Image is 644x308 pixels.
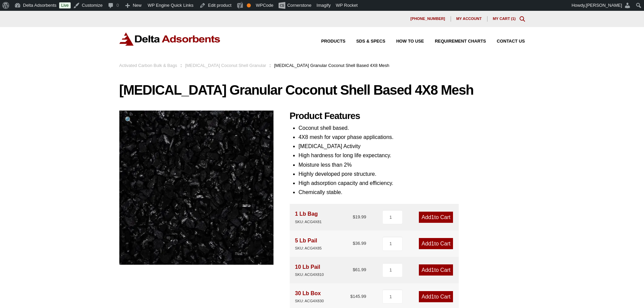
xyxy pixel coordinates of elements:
a: Activated Carbon Bulk & Bags [119,63,177,68]
a: [PHONE_NUMBER] [405,16,451,22]
a: Products [310,39,345,44]
span: 1 [431,294,434,300]
h2: Product Features [290,111,525,122]
span: : [181,63,182,68]
a: Add1to Cart [419,212,453,223]
span: 🔍 [125,116,133,123]
a: Requirement Charts [424,39,486,44]
div: SKU: ACG4X830 [295,298,324,304]
span: 1 [512,17,514,21]
a: [MEDICAL_DATA] Coconut Shell Granular [185,63,266,68]
span: [PHONE_NUMBER] [410,17,445,21]
bdi: 61.99 [353,267,366,272]
div: SKU: ACG4X85 [295,245,322,252]
span: Contact Us [497,39,525,44]
li: Highly developed pore structure. [299,169,525,179]
a: Live [59,2,71,8]
li: [MEDICAL_DATA] Activity [299,142,525,151]
span: Products [321,39,345,44]
li: Moisture less than 2% [299,160,525,169]
a: Contact Us [486,39,525,44]
div: 5 Lb Pail [295,236,322,252]
div: OK [247,3,251,7]
li: 4X8 mesh for vapor phase applications. [299,133,525,142]
li: Chemically stable. [299,188,525,197]
bdi: 145.99 [350,294,366,299]
div: 1 Lb Bag [295,209,322,225]
span: [PERSON_NAME] [586,3,622,8]
div: SKU: ACG4X81 [295,219,322,225]
a: Add1to Cart [419,264,453,276]
div: 30 Lb Box [295,289,324,304]
li: High adsorption capacity and efficiency. [299,179,525,188]
a: Activated Carbon Mesh Granular [119,184,273,190]
a: My account [451,16,487,22]
span: 1 [431,214,434,220]
a: Add1to Cart [419,291,453,302]
bdi: 36.99 [353,241,366,246]
span: 1 [431,267,434,273]
span: $ [353,241,355,246]
div: 10 Lb Pail [295,262,324,278]
span: My account [456,17,482,21]
span: : [269,63,271,68]
span: 1 [431,241,434,246]
li: High hardness for long life expectancy. [299,151,525,160]
h1: [MEDICAL_DATA] Granular Coconut Shell Based 4X8 Mesh [119,83,525,97]
span: $ [353,267,355,272]
span: How to Use [396,39,424,44]
a: SDS & SPECS [345,39,385,44]
span: Requirement Charts [435,39,486,44]
img: Delta Adsorbents [119,32,221,46]
span: [MEDICAL_DATA] Granular Coconut Shell Based 4X8 Mesh [274,63,389,68]
span: $ [350,294,353,299]
bdi: 19.99 [353,214,366,219]
a: View full-screen image gallery [119,111,138,129]
a: Add1to Cart [419,238,453,249]
div: Toggle Modal Content [520,16,525,22]
div: SKU: ACG4X810 [295,271,324,278]
span: $ [353,214,355,219]
span: SDS & SPECS [356,39,385,44]
img: Activated Carbon Mesh Granular [119,111,273,265]
a: How to Use [385,39,424,44]
li: Coconut shell based. [299,123,525,133]
a: My Cart (1) [493,17,516,21]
